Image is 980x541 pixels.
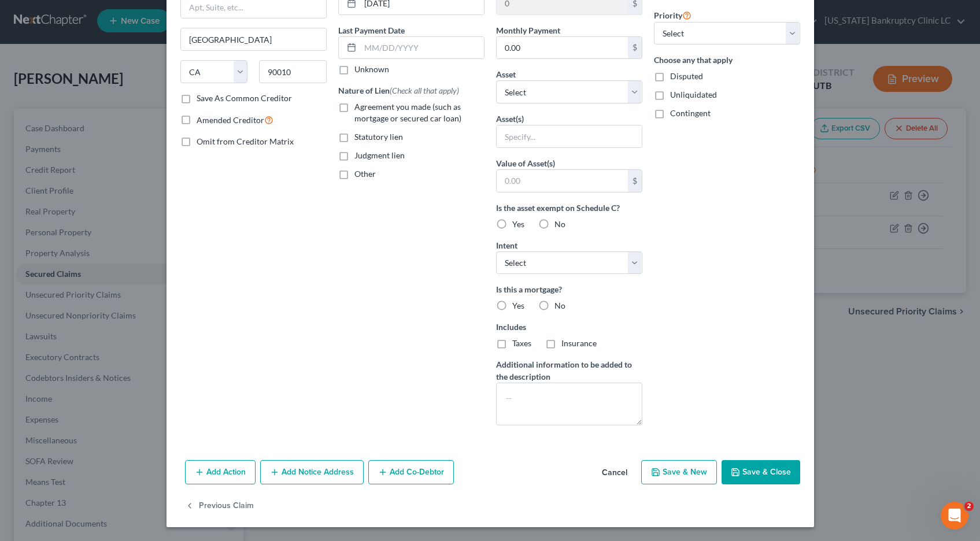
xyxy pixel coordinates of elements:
[654,8,691,22] label: Priority
[354,64,389,75] label: Unknown
[368,460,454,484] button: Add Co-Debtor
[496,113,524,125] label: Asset(s)
[561,338,597,348] span: Insurance
[670,90,717,99] span: Unliquidated
[654,54,800,66] label: Choose any that apply
[338,24,405,36] label: Last Payment Date
[354,132,403,142] span: Statutory lien
[197,115,264,125] span: Amended Creditor
[496,69,516,79] span: Asset
[512,338,531,348] span: Taxes
[512,301,524,310] span: Yes
[554,219,565,229] span: No
[496,157,555,169] label: Value of Asset(s)
[354,169,376,179] span: Other
[628,170,642,192] div: $
[512,219,524,229] span: Yes
[181,28,326,50] input: Enter city...
[670,108,711,118] span: Contingent
[496,321,642,333] label: Includes
[496,239,517,251] label: Intent
[259,60,327,83] input: Enter zip...
[338,84,459,97] label: Nature of Lien
[670,71,703,81] span: Disputed
[593,461,637,484] button: Cancel
[496,358,642,383] label: Additional information to be added to the description
[496,202,642,214] label: Is the asset exempt on Schedule C?
[197,136,294,146] span: Omit from Creditor Matrix
[354,102,461,123] span: Agreement you made (such as mortgage or secured car loan)
[496,283,642,295] label: Is this a mortgage?
[185,494,254,518] button: Previous Claim
[497,125,642,147] input: Specify...
[354,150,405,160] span: Judgment lien
[641,460,717,484] button: Save & New
[497,170,628,192] input: 0.00
[197,92,292,104] label: Save As Common Creditor
[496,24,560,36] label: Monthly Payment
[964,502,974,511] span: 2
[260,460,364,484] button: Add Notice Address
[722,460,800,484] button: Save & Close
[390,86,459,95] span: (Check all that apply)
[497,37,628,59] input: 0.00
[628,37,642,59] div: $
[360,37,484,59] input: MM/DD/YYYY
[554,301,565,310] span: No
[941,502,968,529] iframe: Intercom live chat
[185,460,256,484] button: Add Action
